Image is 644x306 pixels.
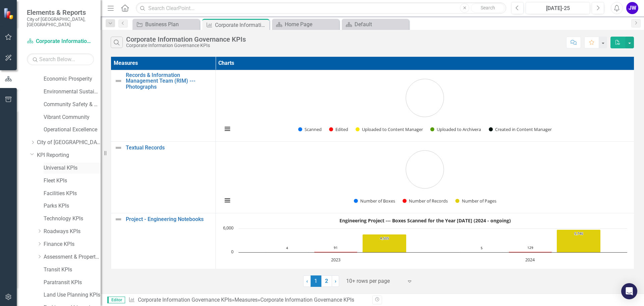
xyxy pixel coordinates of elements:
[508,252,552,252] path: 2024, 129. Number of Records.
[223,124,232,134] button: View chart menu, Chart
[260,297,354,303] div: Corporate Information Governance KPIs
[311,275,321,287] span: 1
[44,114,101,121] a: Vibrant Community
[460,252,503,252] path: 2024, 5. Number of Boxes.
[126,36,246,43] div: Corporate Information Governance KPIs
[331,257,340,263] text: 2023
[128,296,367,304] div: » »
[481,5,495,10] span: Search
[298,126,322,132] button: Show Scanned
[44,228,101,235] a: Roadways KPIs
[219,215,631,282] svg: Interactive chart
[339,217,511,224] text: Engineering Project --- Boxes Scanned for the Year [DATE] (2024 - ongoing)
[286,246,288,250] text: 4
[27,16,94,28] small: City of [GEOGRAPHIC_DATA], [GEOGRAPHIC_DATA]
[37,139,101,146] a: City of [GEOGRAPHIC_DATA]
[44,253,101,261] a: Assessment & Property Revenue Services KPIs
[525,257,535,263] text: 2024
[621,283,637,299] div: Open Intercom Messenger
[219,72,631,139] svg: Interactive chart
[44,164,101,172] a: Universal KPIs
[219,72,631,139] div: Chart. Highcharts interactive chart.
[321,275,332,287] a: 2
[334,245,338,250] text: 91
[114,77,122,85] img: Not Defined
[430,126,481,132] button: Show Uploaded to Archivera
[455,198,496,204] button: Show Number of Pages
[489,126,552,132] button: Show Created in Content Manager
[126,216,212,222] a: Project - Engineering Notebooks
[111,70,216,141] td: Double-Click to Edit Right Click for Context Menu
[126,145,212,151] a: Textual Records
[231,249,233,255] text: 0
[215,21,268,29] div: Corporate Information Governance KPIs
[223,196,232,205] button: View chart menu, Chart
[3,7,15,19] img: ClearPoint Strategy
[481,246,483,250] text: 5
[44,101,101,108] a: Community Safety & Well-being
[44,266,101,274] a: Transit KPIs
[314,252,552,252] g: Number of Records, bar series 2 of 3 with 2 bars.
[134,20,198,29] a: Business Plan
[354,198,395,204] button: Show Number of Boxes
[356,126,423,132] button: Show Uploaded to Content Manager
[557,229,601,252] path: 2024, 5,746. Number of Pages.
[138,297,232,303] a: Corporate Information Governance KPIs
[44,241,101,248] a: Finance KPIs
[44,279,101,287] a: Paratransit KPIs
[355,20,407,29] div: Default
[363,229,601,252] g: Number of Pages, bar series 3 of 3 with 2 bars.
[44,126,101,134] a: Operational Excellence
[44,88,101,96] a: Environmental Sustainability
[402,198,448,204] button: Show Number of Records
[335,126,348,132] text: Edited
[44,215,101,223] a: Technology KPIs
[223,225,233,231] text: 6,000
[44,190,101,198] a: Facilities KPIs
[574,231,583,236] text: 5,746
[44,202,101,210] a: Parks KPIs
[107,297,125,303] span: Editor
[343,20,407,29] a: Default
[219,144,631,211] svg: Interactive chart
[37,151,101,159] a: KPI Reporting
[27,8,94,16] span: Elements & Reports
[219,215,631,282] div: Engineering Project --- Boxes Scanned for the Year 2023 (2024 - ongoing). Highcharts interactive ...
[527,245,533,250] text: 129
[285,20,337,29] div: Home Page
[126,72,212,90] a: Records & Information Management Team (RIM) --- Photographs
[44,177,101,185] a: Fleet KPIs
[335,278,336,284] span: ›
[363,234,407,252] path: 2023, 4,505. Number of Pages.
[306,278,308,284] span: ‹
[126,43,246,48] div: Corporate Information Governance KPIs
[111,213,216,285] td: Double-Click to Edit Right Click for Context Menu
[145,20,198,29] div: Business Plan
[111,141,216,213] td: Double-Click to Edit Right Click for Context Menu
[223,267,232,277] button: View chart menu, Engineering Project --- Boxes Scanned for the Year 2023 (2024 - ongoing)
[114,215,122,223] img: Not Defined
[314,252,358,252] path: 2023, 91. Number of Records.
[526,2,590,14] button: [DATE]-25
[27,53,94,65] input: Search Below...
[219,144,631,211] div: Chart. Highcharts interactive chart.
[265,252,309,252] path: 2023, 4. Number of Boxes.
[329,126,348,132] button: Show Edited
[626,2,638,14] button: JW
[274,20,337,29] a: Home Page
[44,291,101,299] a: Land Use Planning KPIs
[265,252,503,252] g: Number of Boxes, bar series 1 of 3 with 2 bars.
[27,38,94,45] a: Corporate Information Governance KPIs
[471,3,504,13] button: Search
[528,4,588,12] div: [DATE]-25
[380,236,389,241] text: 4,505
[234,297,258,303] a: Measures
[44,75,101,83] a: Economic Prosperity
[136,2,506,14] input: Search ClearPoint...
[114,144,122,152] img: Not Defined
